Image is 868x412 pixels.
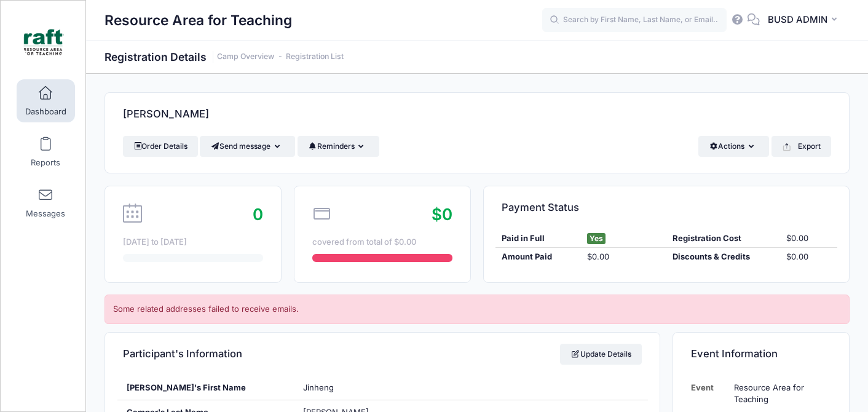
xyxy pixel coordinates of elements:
[760,6,850,34] button: BUSD ADMIN
[502,190,579,225] h4: Payment Status
[105,6,292,34] h1: Resource Area for Teaching
[123,336,242,371] h4: Participant's Information
[432,205,452,224] span: $0
[768,13,827,26] span: BUSD ADMIN
[1,13,87,71] a: Resource Area for Teaching
[286,52,344,61] a: Registration List
[780,232,837,245] div: $0.00
[303,382,334,392] span: Jinheng
[581,251,666,263] div: $0.00
[123,236,263,248] div: [DATE] to [DATE]
[560,344,642,365] a: Update Details
[698,136,769,157] button: Actions
[312,236,452,248] div: covered from total of $0.00
[105,295,850,324] div: Some related addresses failed to receive emails.
[105,50,344,63] h1: Registration Details
[587,233,606,244] span: Yes
[691,376,728,412] td: Event
[666,232,780,245] div: Registration Cost
[542,8,727,33] input: Search by First Name, Last Name, or Email...
[200,136,295,157] button: Send message
[21,19,67,65] img: Resource Area for Teaching
[495,232,581,245] div: Paid in Full
[17,79,75,122] a: Dashboard
[691,336,778,371] h4: Event Information
[123,97,209,132] h4: [PERSON_NAME]
[17,181,75,224] a: Messages
[31,157,60,168] span: Reports
[117,376,294,400] div: [PERSON_NAME]'s First Name
[25,106,66,117] span: Dashboard
[666,251,780,263] div: Discounts & Credits
[26,208,65,219] span: Messages
[253,205,263,224] span: 0
[17,130,75,173] a: Reports
[771,136,831,157] button: Export
[298,136,379,157] button: Reminders
[123,136,198,157] a: Order Details
[217,52,274,61] a: Camp Overview
[495,251,581,263] div: Amount Paid
[780,251,837,263] div: $0.00
[728,376,831,412] td: Resource Area for Teaching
